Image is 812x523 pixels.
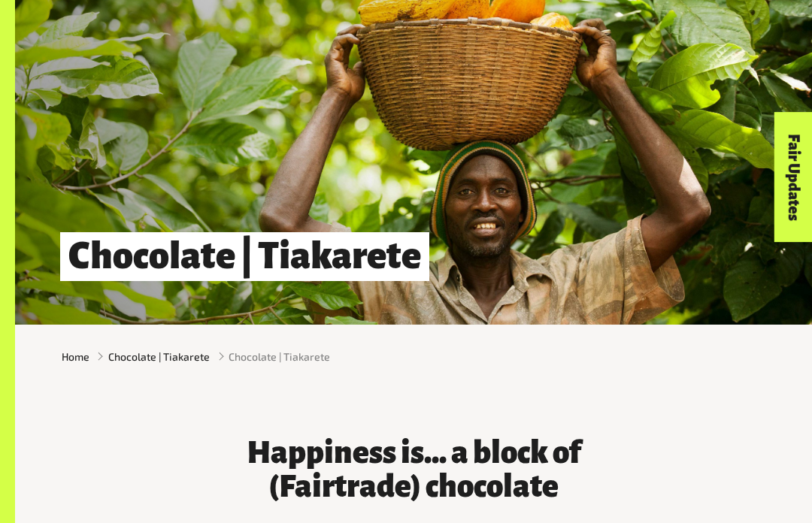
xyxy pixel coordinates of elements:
[108,349,210,364] a: Chocolate | Tiakarete
[229,349,330,364] span: Chocolate | Tiakarete
[62,349,89,364] a: Home
[182,436,645,503] h3: Happiness is... a block of (Fairtrade) chocolate
[60,232,429,281] h1: Chocolate | Tiakarete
